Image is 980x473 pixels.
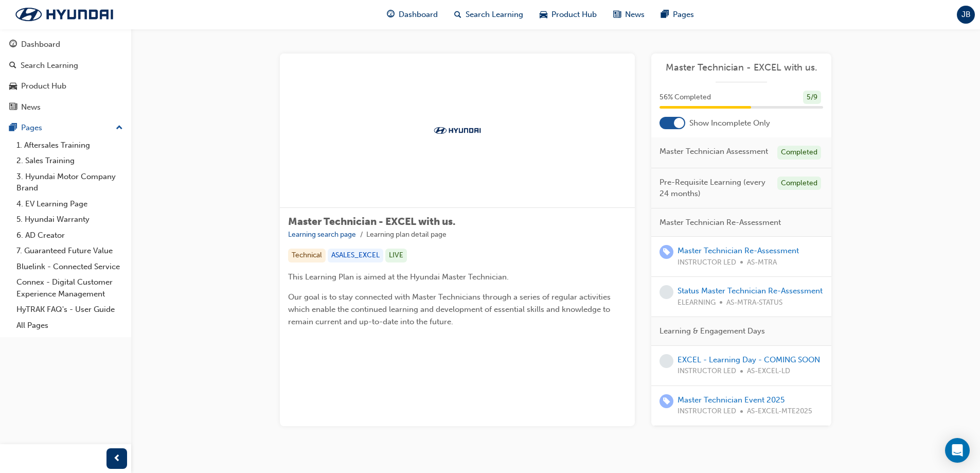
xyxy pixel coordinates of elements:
span: prev-icon [113,452,121,465]
a: News [4,98,127,117]
span: Dashboard [399,9,438,21]
a: 1. Aftersales Training [12,137,127,153]
a: Master Technician Event 2025 [678,395,785,405]
span: AS-EXCEL-LD [747,365,790,377]
div: LIVE [385,249,407,262]
div: Completed [777,146,821,160]
span: ELEARNING [678,297,716,309]
button: DashboardSearch LearningProduct HubNews [4,33,127,118]
a: Learning search page [288,230,356,239]
a: car-iconProduct Hub [531,4,605,25]
span: Product Hub [551,9,597,21]
a: 2. Sales Training [12,153,127,169]
span: learningRecordVerb_NONE-icon [660,354,673,368]
a: Connex - Digital Customer Experience Management [12,274,127,302]
span: news-icon [613,8,621,21]
button: Pages [4,118,127,137]
span: Master Technician - EXCEL with us. [288,216,455,227]
div: 5 / 9 [803,91,821,104]
span: This Learning Plan is aimed at the Hyundai Master Technician. [288,272,509,282]
a: Search Learning [4,56,127,75]
span: AS-EXCEL-MTE2025 [747,406,812,417]
a: pages-iconPages [653,4,702,25]
a: search-iconSearch Learning [446,4,531,25]
span: INSTRUCTOR LED [678,406,736,417]
a: Dashboard [4,35,127,54]
a: EXCEL - Learning Day - COMING SOON [678,355,820,364]
a: 7. Guaranteed Future Value [12,243,127,259]
span: Our goal is to stay connected with Master Technicians through a series of regular activities whic... [288,292,613,326]
div: Dashboard [21,39,60,50]
span: AS-MTRA-STATUS [726,297,782,309]
span: up-icon [116,121,123,135]
span: News [625,9,645,21]
span: Master Technician Assessment [660,146,768,157]
li: Learning plan detail page [366,229,447,241]
span: 56 % Completed [660,92,711,103]
a: Master Technician - EXCEL with us. [660,62,823,74]
a: Master Technician Re-Assessment [678,246,799,255]
span: Show Incomplete Only [689,117,770,129]
img: Trak [5,4,123,25]
a: news-iconNews [605,4,653,25]
span: search-icon [9,61,16,71]
a: Status Master Technician Re-Assessment [678,286,823,295]
div: Product Hub [21,80,66,92]
span: learningRecordVerb_ENROLL-icon [660,245,673,259]
span: AS-MTRA [747,257,777,269]
div: Search Learning [21,60,78,72]
a: guage-iconDashboard [379,4,446,25]
div: Completed [777,177,821,190]
a: Product Hub [4,77,127,96]
span: search-icon [454,8,461,21]
span: learningRecordVerb_NONE-icon [660,285,673,299]
a: 4. EV Learning Page [12,196,127,212]
a: 3. Hyundai Motor Company Brand [12,169,127,196]
span: news-icon [9,103,17,112]
span: car-icon [540,8,547,21]
button: JB [957,6,975,24]
span: Pages [673,9,694,21]
a: 6. AD Creator [12,227,127,243]
div: News [21,101,41,113]
span: guage-icon [387,8,395,21]
div: ASALES_EXCEL [328,249,383,262]
span: Learning & Engagement Days [660,325,765,337]
span: car-icon [9,82,17,91]
img: Trak [429,125,486,135]
span: Master Technician Re-Assessment [660,217,781,229]
div: Open Intercom Messenger [945,438,970,463]
span: pages-icon [661,8,669,21]
span: INSTRUCTOR LED [678,257,736,269]
span: Pre-Requisite Learning (every 24 months) [660,177,769,200]
span: pages-icon [9,124,17,133]
a: Bluelink - Connected Service [12,259,127,275]
span: INSTRUCTOR LED [678,365,736,377]
a: 5. Hyundai Warranty [12,212,127,227]
a: HyTRAK FAQ's - User Guide [12,302,127,318]
span: Search Learning [466,9,523,21]
div: Pages [21,122,42,134]
a: All Pages [12,318,127,334]
span: learningRecordVerb_ENROLL-icon [660,394,673,408]
div: Technical [288,249,326,262]
span: JB [961,9,971,21]
span: guage-icon [9,40,17,49]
